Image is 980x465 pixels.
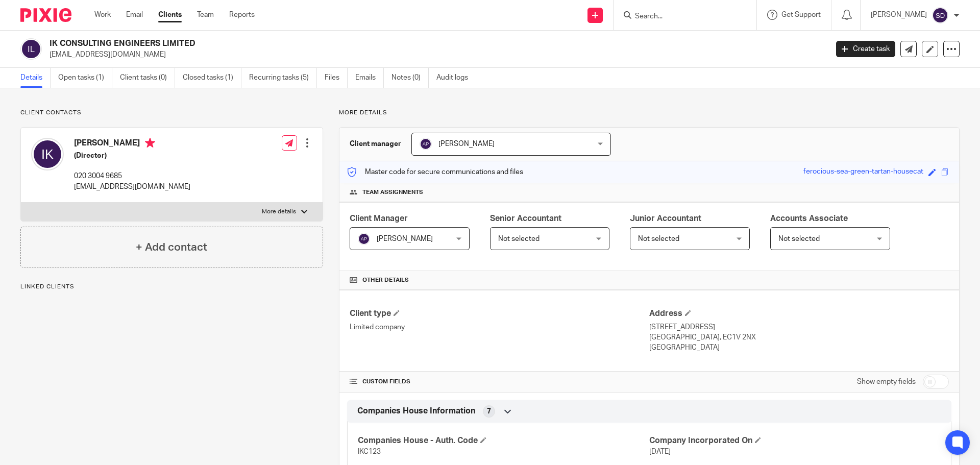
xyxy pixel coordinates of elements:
[20,8,71,22] img: Pixie
[438,140,495,148] span: [PERSON_NAME]
[74,171,190,181] p: 020 3004 9685
[158,10,182,20] a: Clients
[339,109,960,117] p: More details
[355,68,384,88] a: Emails
[932,7,948,23] img: svg%3E
[498,235,540,242] span: Not selected
[649,435,941,446] h4: Company Incorporated On
[20,109,323,117] p: Client contacts
[350,308,649,319] h4: Client type
[770,214,848,223] span: Accounts Associate
[649,342,949,353] p: [GEOGRAPHIC_DATA]
[74,138,190,151] h4: [PERSON_NAME]
[197,10,214,20] a: Team
[20,38,42,60] img: svg%3E
[229,10,255,20] a: Reports
[871,10,927,20] p: [PERSON_NAME]
[358,233,370,245] img: svg%3E
[358,435,649,446] h4: Companies House - Auth. Code
[347,167,523,177] p: Master code for secure communications and files
[350,322,649,332] p: Limited company
[20,68,51,88] a: Details
[325,68,348,88] a: Files
[638,235,679,242] span: Not selected
[350,139,401,149] h3: Client manager
[362,188,423,197] span: Team assignments
[136,239,207,255] h4: + Add contact
[634,12,726,21] input: Search
[20,283,323,291] p: Linked clients
[803,166,923,178] div: ferocious-sea-green-tartan-housecat
[249,68,317,88] a: Recurring tasks (5)
[145,138,155,148] i: Primary
[649,332,949,342] p: [GEOGRAPHIC_DATA], EC1V 2NX
[358,448,381,455] span: IKC123
[630,214,701,223] span: Junior Accountant
[490,214,561,223] span: Senior Accountant
[183,68,241,88] a: Closed tasks (1)
[649,308,949,319] h4: Address
[781,11,821,18] span: Get Support
[362,276,409,284] span: Other details
[262,208,296,216] p: More details
[74,182,190,192] p: [EMAIL_ADDRESS][DOMAIN_NAME]
[120,68,175,88] a: Client tasks (0)
[126,10,143,20] a: Email
[391,68,429,88] a: Notes (0)
[50,50,821,60] p: [EMAIL_ADDRESS][DOMAIN_NAME]
[836,41,895,57] a: Create task
[94,10,111,20] a: Work
[420,138,432,150] img: svg%3E
[649,322,949,332] p: [STREET_ADDRESS]
[649,448,671,455] span: [DATE]
[377,235,433,242] span: [PERSON_NAME]
[857,377,916,387] label: Show empty fields
[58,68,112,88] a: Open tasks (1)
[50,38,667,49] h2: IK CONSULTING ENGINEERS LIMITED
[357,406,475,417] span: Companies House Information
[31,138,64,170] img: svg%3E
[350,378,649,386] h4: CUSTOM FIELDS
[74,151,190,161] h5: (Director)
[487,406,491,417] span: 7
[436,68,476,88] a: Audit logs
[350,214,408,223] span: Client Manager
[778,235,820,242] span: Not selected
